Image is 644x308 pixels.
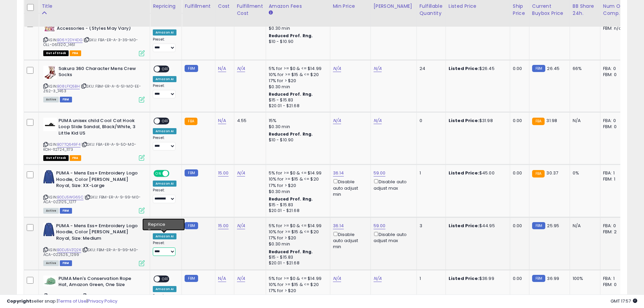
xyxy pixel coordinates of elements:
small: FBM [185,275,198,282]
b: Listed Price: [449,170,479,176]
small: FBA [532,170,545,177]
a: B07TQ649F4 [57,142,80,147]
div: Preset: [153,37,176,52]
div: 0.00 [513,223,524,229]
b: PUMA - Mens Ess+ Embroidery Logo Hoodie, Color [PERSON_NAME] Royal, Size: Medium [56,223,138,243]
div: ASIN: [43,66,145,102]
div: $0.30 min [269,124,325,130]
span: All listings currently available for purchase on Amazon [43,208,59,214]
div: 0.00 [513,118,524,124]
div: 17% for > $20 [269,235,325,241]
b: Reduced Prof. Rng. [269,196,313,202]
span: FBM [60,97,72,102]
span: FBM [60,208,72,214]
span: All listings currently available for purchase on Amazon [43,260,59,266]
div: FBA: 0 [603,223,625,229]
div: Disable auto adjust max [374,178,411,191]
div: 15% [269,118,325,124]
a: N/A [333,275,341,282]
div: [PERSON_NAME] [374,3,414,10]
div: 5% for >= $0 & <= $14.99 [269,276,325,282]
span: FBA [70,155,81,161]
a: 15.00 [218,222,229,229]
b: Sakura 360 Character Mens Crew Socks [58,66,141,80]
div: $15 - $15.83 [269,255,325,260]
div: $44.95 [449,223,505,229]
div: BB Share 24h. [573,3,597,17]
b: Reduced Prof. Rng. [269,249,313,255]
div: 17% for > $20 [269,288,325,294]
div: 17% for > $20 [269,183,325,189]
div: 0% [573,170,595,176]
a: 36.14 [333,222,344,229]
span: 30.37 [546,170,558,176]
a: N/A [374,117,382,124]
div: 3 [420,223,440,229]
div: ASIN: [43,223,145,265]
div: 66% [573,66,595,72]
div: $10 - $10.90 [269,137,325,143]
div: 10% for >= $15 & <= $20 [269,229,325,235]
span: 2025-10-10 17:57 GMT [611,298,637,304]
div: Amazon AI [153,181,176,187]
div: ASIN: [43,19,145,55]
div: N/A [573,118,595,124]
strong: Copyright [7,298,31,304]
span: 36.99 [547,275,559,282]
div: FBA: 0 [603,118,625,124]
div: FBA: 1 [603,170,625,176]
div: FBA: 1 [603,276,625,282]
a: N/A [374,275,382,282]
span: | SKU: FBM-ER-A-9-99-M0-ACA-022125_1277 [43,194,141,205]
div: FBM: n/a [603,25,625,31]
div: 0.00 [513,276,524,282]
span: All listings that are currently out of stock and unavailable for purchase on Amazon [43,155,69,161]
img: 21b3s8kRdkL._SL40_.jpg [43,118,57,131]
b: PUMA Men's Conservation Rope Hat, Amazon Green, One Size [58,276,141,290]
small: FBA [185,118,197,125]
div: $15 - $15.83 [269,97,325,103]
div: ASIN: [43,170,145,213]
div: FBM: 2 [603,229,625,235]
div: $26.45 [449,66,505,72]
small: FBM [185,222,198,229]
div: $20.01 - $21.68 [269,103,325,109]
div: Amazon AI [153,233,176,239]
small: Amazon Fees. [269,10,273,16]
small: FBM [532,275,545,282]
div: Preset: [153,241,176,256]
div: $10 - $10.90 [269,39,325,45]
span: 31.98 [546,117,557,124]
div: 10% for >= $15 & <= $20 [269,282,325,288]
a: N/A [237,275,245,282]
div: $20.01 - $21.68 [269,208,325,214]
small: FBM [185,65,198,72]
a: B0DJ5WG65C [57,194,84,200]
div: Min Price [333,3,368,10]
a: N/A [237,65,245,72]
div: FBA: 0 [603,66,625,72]
div: Amazon AI [153,76,176,82]
b: Reduced Prof. Rng. [269,33,313,39]
div: 10% for >= $15 & <= $20 [269,72,325,78]
div: Ship Price [513,3,526,17]
img: 315w+akBfLL._SL40_.jpg [43,223,54,236]
div: $20.01 - $21.68 [269,260,325,266]
a: N/A [237,222,245,229]
div: Preset: [153,188,176,203]
a: B06Y2DY4DG [57,37,82,43]
a: 59.00 [374,170,386,176]
div: ASIN: [43,118,145,160]
div: N/A [573,223,595,229]
a: B08LF1Q5BH [57,84,80,89]
span: All listings that are currently out of stock and unavailable for purchase on Amazon [43,50,69,56]
a: 36.14 [333,170,344,176]
div: Current Buybox Price [532,3,567,17]
a: Privacy Policy [88,298,117,304]
a: 15.00 [218,170,229,176]
div: 5% for >= $0 & <= $14.99 [269,66,325,72]
span: 25.95 [547,222,559,229]
div: 24 [420,66,440,72]
div: FBM: 0 [603,282,625,288]
div: 17% for > $20 [269,78,325,84]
